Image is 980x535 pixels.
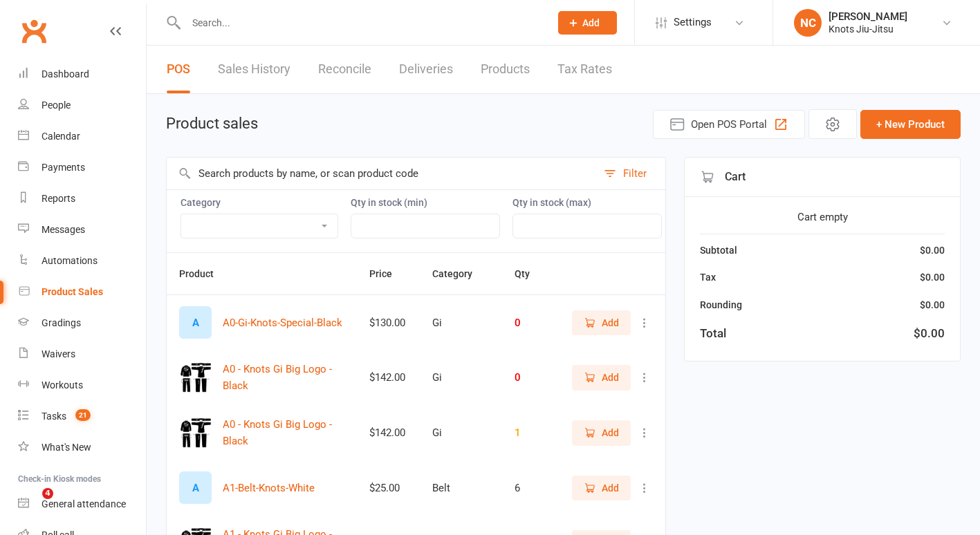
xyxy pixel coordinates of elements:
[829,23,907,35] div: Knots Jiu-Jitsu
[557,46,612,93] a: Tax Rates
[432,317,490,329] div: Gi
[41,224,85,235] div: Messages
[18,276,146,308] a: Product Sales
[41,255,98,266] div: Automations
[515,268,545,279] span: Qty
[41,100,71,111] div: People
[558,11,617,35] button: Add
[18,90,146,121] a: People
[432,482,490,494] div: Belt
[75,409,91,421] span: 21
[515,317,545,329] div: 0
[432,265,488,282] button: Category
[515,265,545,282] button: Qty
[920,270,945,285] div: $0.00
[166,115,258,132] h1: Product sales
[18,489,146,520] a: General attendance kiosk mode
[794,9,822,37] div: NC
[515,482,545,494] div: 6
[218,46,290,93] a: Sales History
[41,68,89,79] div: Dashboard
[920,297,945,312] div: $0.00
[18,121,146,152] a: Calendar
[41,411,66,422] div: Tasks
[223,416,344,449] button: A0 - Knots Gi Big Logo - Black
[515,427,545,439] div: 1
[18,59,146,90] a: Dashboard
[602,480,619,496] span: Add
[223,315,342,331] button: A0-Gi-Knots-Special-Black
[515,372,545,384] div: 0
[369,317,407,329] div: $130.00
[582,17,600,28] span: Add
[18,401,146,432] a: Tasks 21
[914,324,945,343] div: $0.00
[18,339,146,370] a: Waivers
[700,209,945,225] div: Cart empty
[700,324,726,343] div: Total
[572,476,631,500] button: Add
[179,306,212,339] div: Set product image
[167,46,190,93] a: POS
[179,471,212,504] div: Set product image
[572,310,631,335] button: Add
[602,315,619,330] span: Add
[179,417,212,449] img: View / update product image
[369,482,407,494] div: $25.00
[41,131,80,142] div: Calendar
[18,432,146,463] a: What's New
[41,442,91,453] div: What's New
[691,116,767,133] span: Open POS Portal
[41,162,85,173] div: Payments
[351,197,500,208] label: Qty in stock (min)
[432,427,490,439] div: Gi
[167,158,597,189] input: Search products by name, or scan product code
[623,165,647,182] div: Filter
[179,362,212,394] img: View / update product image
[481,46,530,93] a: Products
[602,425,619,440] span: Add
[920,243,945,258] div: $0.00
[41,317,81,328] div: Gradings
[572,365,631,390] button: Add
[700,270,716,285] div: Tax
[369,372,407,384] div: $142.00
[179,265,229,282] button: Product
[17,14,51,48] a: Clubworx
[14,488,47,521] iframe: Intercom live chat
[674,7,712,38] span: Settings
[18,152,146,183] a: Payments
[602,370,619,385] span: Add
[369,268,407,279] span: Price
[41,498,126,509] div: General attendance
[318,46,371,93] a: Reconcile
[399,46,453,93] a: Deliveries
[181,197,338,208] label: Category
[18,214,146,245] a: Messages
[18,183,146,214] a: Reports
[41,379,83,391] div: Workouts
[18,370,146,401] a: Workouts
[597,158,665,189] button: Filter
[653,110,805,139] button: Open POS Portal
[179,268,229,279] span: Product
[700,297,742,312] div: Rounding
[369,265,407,282] button: Price
[18,245,146,276] a: Automations
[829,10,907,23] div: [PERSON_NAME]
[41,348,75,359] div: Waivers
[432,268,488,279] span: Category
[432,372,490,384] div: Gi
[223,361,344,394] button: A0 - Knots Gi Big Logo - Black
[223,480,315,496] button: A1-Belt-Knots-White
[512,197,662,208] label: Qty in stock (max)
[42,488,53,499] span: 4
[860,110,961,139] button: + New Product
[685,158,960,197] div: Cart
[700,243,737,258] div: Subtotal
[182,13,540,32] input: Search...
[572,420,631,445] button: Add
[369,427,407,439] div: $142.00
[41,193,75,204] div: Reports
[41,286,103,297] div: Product Sales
